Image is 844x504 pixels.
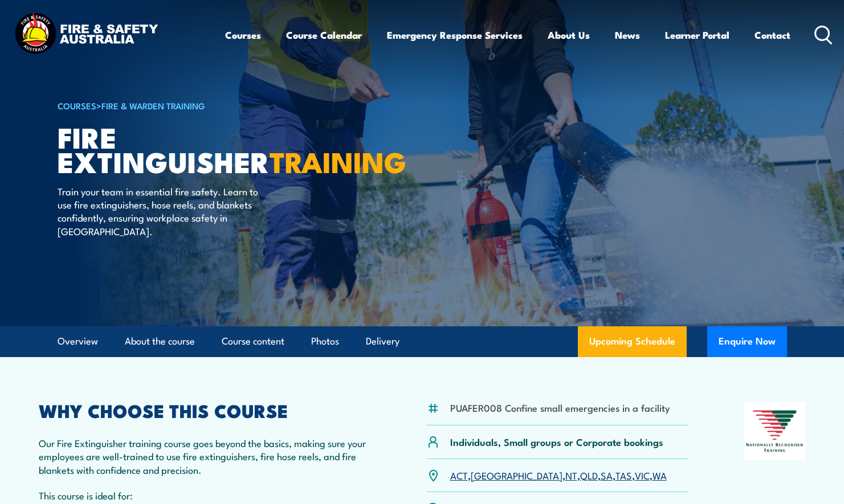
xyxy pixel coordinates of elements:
a: ACT [450,468,468,482]
a: COURSES [58,99,96,112]
p: , , , , , , , [450,469,667,482]
h6: > [58,99,339,112]
a: Overview [58,326,98,357]
a: Upcoming Schedule [578,326,687,357]
a: Delivery [366,326,399,357]
button: Enquire Now [707,326,787,357]
h1: Fire Extinguisher [58,124,339,173]
p: Train your team in essential fire safety. Learn to use fire extinguishers, hose reels, and blanke... [58,185,266,238]
strong: TRAINING [270,139,406,183]
a: Photos [311,326,339,357]
a: [GEOGRAPHIC_DATA] [471,468,562,482]
a: NT [565,468,577,482]
a: Course Calendar [286,20,362,50]
a: About Us [548,20,590,50]
p: Our Fire Extinguisher training course goes beyond the basics, making sure your employees are well... [39,436,372,476]
a: QLD [580,468,598,482]
a: About the course [125,326,195,357]
a: VIC [635,468,650,482]
p: Individuals, Small groups or Corporate bookings [450,435,663,448]
li: PUAFER008 Confine small emergencies in a facility [450,401,670,414]
a: News [615,20,640,50]
a: Contact [755,20,790,50]
a: Course content [222,326,284,357]
a: Courses [225,20,261,50]
p: This course is ideal for: [39,489,372,502]
img: Nationally Recognised Training logo. [744,402,806,460]
a: Fire & Warden Training [101,99,205,112]
a: SA [601,468,613,482]
h2: WHY CHOOSE THIS COURSE [39,402,372,418]
a: Emergency Response Services [387,20,523,50]
a: WA [653,468,667,482]
a: TAS [615,468,632,482]
a: Learner Portal [665,20,729,50]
